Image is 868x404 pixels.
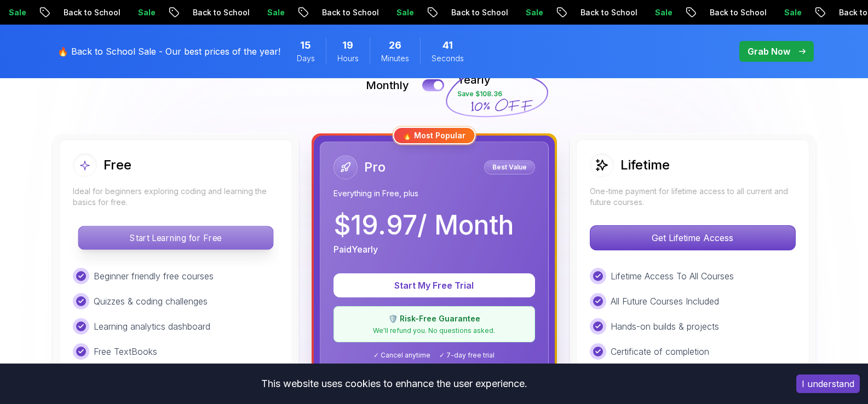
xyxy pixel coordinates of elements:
[334,280,535,291] a: Start My Free Trial
[347,279,522,292] p: Start My Free Trial
[611,295,719,308] p: All Future Courses Included
[94,345,157,358] p: Free TextBooks
[127,7,202,18] p: Back to School
[389,38,401,53] span: 26 Minutes
[94,295,208,308] p: Quizzes & coding challenges
[486,162,533,173] p: Best Value
[73,186,279,208] p: Ideal for beginners exploring coding and learning the basics for free.
[78,226,273,249] p: Start Learning for Free
[373,351,430,360] span: ✓ Cancel anytime
[341,326,528,335] p: We'll refund you. No questions asked.
[256,7,331,18] p: Back to School
[297,53,315,64] span: Days
[589,7,624,18] p: Sale
[73,232,279,243] a: Start Learning for Free
[104,156,131,174] h2: Free
[331,7,366,18] p: Sale
[515,7,589,18] p: Back to School
[442,38,453,53] span: 41 Seconds
[366,78,409,93] p: Monthly
[334,212,514,238] p: $ 19.97 / Month
[334,273,535,297] button: Start My Free Trial
[590,226,795,250] p: Get Lifetime Access
[341,313,528,324] p: 🛡️ Risk-Free Guarantee
[78,226,273,250] button: Start Learning for Free
[72,7,107,18] p: Sale
[644,7,718,18] p: Back to School
[94,270,214,283] p: Beginner friendly free courses
[620,156,670,174] h2: Lifetime
[796,374,860,393] button: Accept cookies
[773,7,848,18] p: Back to School
[432,53,464,64] span: Seconds
[334,243,378,256] p: Paid Yearly
[337,53,359,64] span: Hours
[334,188,535,199] p: Everything in Free, plus
[611,320,719,333] p: Hands-on builds & projects
[611,345,709,358] p: Certificate of completion
[94,320,210,333] p: Learning analytics dashboard
[300,38,311,53] span: 15 Days
[381,53,409,64] span: Minutes
[58,45,280,58] p: 🔥 Back to School Sale - Our best prices of the year!
[386,7,460,18] p: Back to School
[718,7,754,18] p: Sale
[460,7,495,18] p: Sale
[748,45,790,58] p: Grab Now
[202,7,237,18] p: Sale
[439,351,495,360] span: ✓ 7-day free trial
[8,372,780,396] div: This website uses cookies to enhance the user experience.
[611,270,734,283] p: Lifetime Access To All Courses
[342,38,353,53] span: 19 Hours
[364,159,386,176] h2: Pro
[590,232,796,243] a: Get Lifetime Access
[590,225,796,250] button: Get Lifetime Access
[590,186,796,208] p: One-time payment for lifetime access to all current and future courses.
